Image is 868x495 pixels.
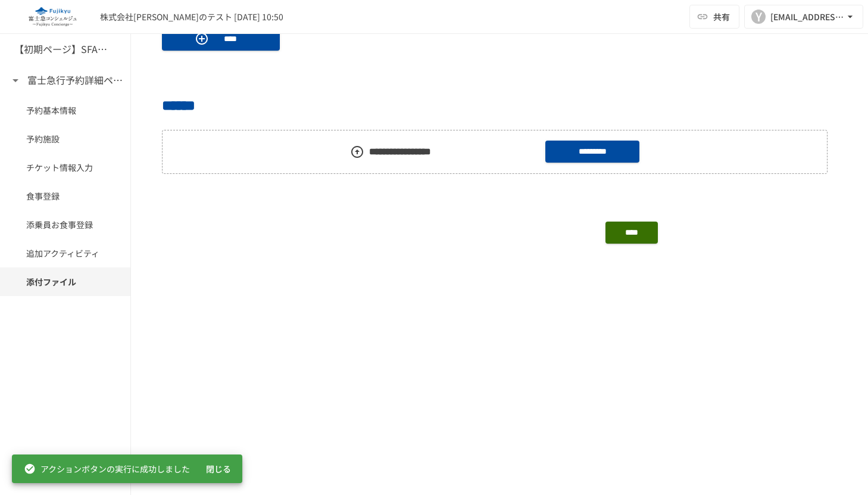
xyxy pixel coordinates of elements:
[689,5,739,29] button: 共有
[770,10,844,24] div: [EMAIL_ADDRESS][DOMAIN_NAME]
[751,10,766,24] div: Y
[26,189,104,203] span: 食事登録
[26,104,104,117] span: 予約基本情報
[24,458,190,480] div: アクションボタンの実行に成功しました
[26,161,104,174] span: チケット情報入力
[713,10,730,23] span: 共有
[100,11,283,23] div: 株式会社[PERSON_NAME]のテスト [DATE] 10:50
[26,275,104,288] span: 添付ファイル
[26,218,104,231] span: 添乗員お食事登録
[14,7,90,26] img: eQeGXtYPV2fEKIA3pizDiVdzO5gJTl2ahLbsPaD2E4R
[744,5,863,29] button: Y[EMAIL_ADDRESS][DOMAIN_NAME]
[14,42,110,57] h6: 【初期ページ】SFAの会社同期
[199,458,238,480] button: 閉じる
[26,247,104,260] span: 追加アクティビティ
[26,132,104,145] span: 予約施設
[27,73,123,88] h6: 富士急行予約詳細ページ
